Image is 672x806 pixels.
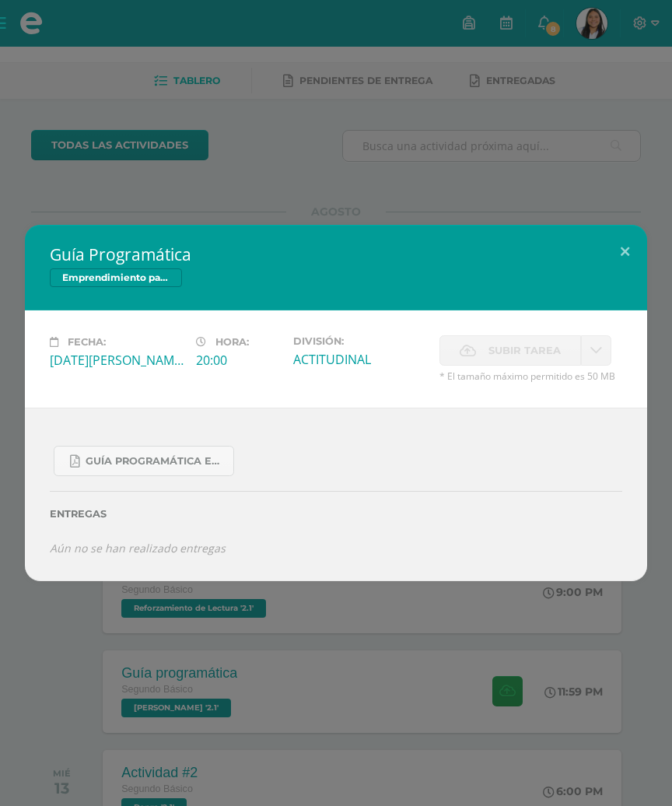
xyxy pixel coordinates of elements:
[488,336,561,365] span: Subir tarea
[54,446,234,476] a: Guía Programática Emprendimiento 2do Básico - 3 Bloque - Prof. [PERSON_NAME].pdf
[86,455,226,468] span: Guía Programática Emprendimiento 2do Básico - 3 Bloque - Prof. [PERSON_NAME].pdf
[293,351,427,368] div: ACTITUDINAL
[50,244,622,265] h2: Guía Programática
[68,336,106,348] span: Fecha:
[50,268,182,287] span: Emprendimiento para la Productividad
[581,335,611,366] a: La fecha de entrega ha expirado
[603,225,647,278] button: Close (Esc)
[439,370,622,383] span: * El tamaño máximo permitido es 50 MB
[293,335,427,347] label: División:
[215,336,249,348] span: Hora:
[50,508,622,520] label: Entregas
[50,352,184,369] div: [DATE][PERSON_NAME]
[196,352,281,369] div: 20:00
[439,335,581,366] label: La fecha de entrega ha expirado
[50,541,226,555] i: Aún no se han realizado entregas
